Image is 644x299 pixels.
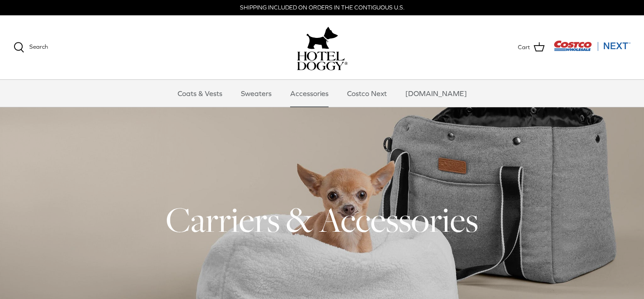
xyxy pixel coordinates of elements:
a: Accessories [282,80,337,107]
a: Coats & Vests [169,80,230,107]
span: Cart [518,43,530,52]
a: Search [14,42,48,53]
a: [DOMAIN_NAME] [397,80,475,107]
a: hoteldoggy.com hoteldoggycom [297,24,348,70]
a: Costco Next [339,80,395,107]
h1: Carriers & Accessories [14,198,630,242]
img: Costco Next [554,40,630,51]
a: Cart [518,41,545,53]
a: Sweaters [233,80,280,107]
span: Search [29,43,48,50]
a: Visit Costco Next [554,46,630,53]
img: hoteldoggy.com [306,24,338,51]
img: hoteldoggycom [297,51,348,70]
